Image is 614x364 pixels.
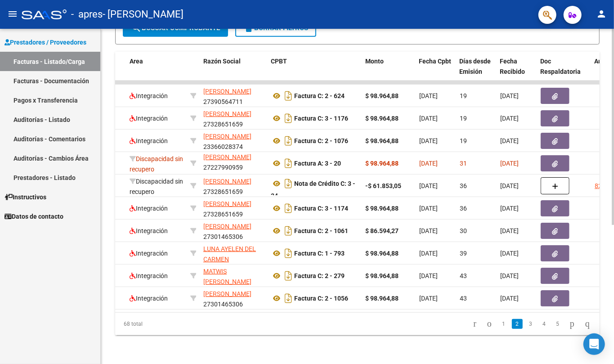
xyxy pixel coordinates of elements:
[596,9,607,19] mat-icon: person
[419,58,452,65] span: Fecha Cpbt
[500,58,525,75] span: Fecha Recibido
[583,333,605,355] div: Open Intercom Messenger
[419,160,438,167] span: [DATE]
[130,115,168,122] span: Integración
[130,155,183,173] span: Discapacidad sin recupero
[500,92,519,99] span: [DATE]
[203,199,264,218] div: 27328651659
[365,115,399,122] strong: $ 98.964,88
[500,250,519,257] span: [DATE]
[539,319,550,329] a: 4
[294,227,348,234] strong: Factura C: 2 - 1061
[130,295,168,302] span: Integración
[460,182,467,189] span: 36
[460,272,467,279] span: 43
[282,224,294,238] i: Descargar documento
[460,205,467,212] span: 36
[243,24,308,32] span: Borrar Filtros
[419,182,438,189] span: [DATE]
[365,160,399,167] strong: $ 98.964,88
[130,272,168,279] span: Integración
[267,52,362,91] datatable-header-cell: CPBT
[362,52,416,91] datatable-header-cell: Monto
[460,160,467,167] span: 31
[500,137,519,144] span: [DATE]
[419,137,438,144] span: [DATE]
[4,192,46,202] span: Instructivos
[115,313,211,335] div: 68 total
[203,131,264,150] div: 23366028374
[203,176,264,195] div: 27328651659
[500,227,519,234] span: [DATE]
[365,250,399,257] strong: $ 98.964,88
[203,88,251,95] span: [PERSON_NAME]
[537,52,591,91] datatable-header-cell: Doc Respaldatoria
[419,295,438,302] span: [DATE]
[294,137,348,144] strong: Factura C: 2 - 1076
[203,109,264,128] div: 27328651659
[456,52,497,91] datatable-header-cell: Días desde Emisión
[294,295,348,302] strong: Factura C: 2 - 1056
[512,319,523,329] a: 2
[282,246,294,261] i: Descargar documento
[419,250,438,257] span: [DATE]
[203,133,251,140] span: [PERSON_NAME]
[203,244,264,263] div: 27354995919
[483,319,496,329] a: go to previous page
[500,205,519,212] span: [DATE]
[416,52,456,91] datatable-header-cell: Fecha Cpbt
[203,178,251,185] span: [PERSON_NAME]
[552,319,563,329] a: 5
[130,137,168,144] span: Integración
[551,316,565,332] li: page 5
[365,205,399,212] strong: $ 98.964,88
[460,137,467,144] span: 19
[419,227,438,234] span: [DATE]
[282,291,294,306] i: Descargar documento
[365,58,384,65] span: Monto
[7,9,18,19] mat-icon: menu
[365,137,399,144] strong: $ 98.964,88
[365,227,399,234] strong: $ 86.594,27
[130,58,143,65] span: Area
[525,319,536,329] a: 3
[419,92,438,99] span: [DATE]
[282,134,294,148] i: Descargar documento
[282,201,294,216] i: Descargar documento
[595,181,602,191] div: 82
[460,115,467,122] span: 19
[419,205,438,212] span: [DATE]
[203,289,264,308] div: 27301465306
[419,115,438,122] span: [DATE]
[71,4,103,24] span: - apres
[500,272,519,279] span: [DATE]
[581,319,594,329] a: go to last page
[497,316,511,332] li: page 1
[130,205,168,212] span: Integración
[130,250,168,257] span: Integración
[294,160,341,167] strong: Factura A: 3 - 20
[294,250,345,257] strong: Factura C: 1 - 793
[524,316,538,332] li: page 3
[511,316,524,332] li: page 2
[497,52,537,91] datatable-header-cell: Fecha Recibido
[200,52,267,91] datatable-header-cell: Razón Social
[282,89,294,103] i: Descargar documento
[294,115,348,122] strong: Factura C: 3 - 1176
[282,269,294,283] i: Descargar documento
[130,227,168,234] span: Integración
[203,266,264,285] div: 27419176619
[365,182,401,189] strong: -$ 61.853,05
[460,92,467,99] span: 19
[203,245,256,263] span: LUNA AYELEN DEL CARMEN
[500,160,519,167] span: [DATE]
[203,221,264,240] div: 27301465306
[541,58,581,75] span: Doc Respaldatoria
[460,250,467,257] span: 39
[500,182,519,189] span: [DATE]
[203,86,264,105] div: 27390564711
[500,115,519,122] span: [DATE]
[271,58,287,65] span: CPBT
[365,272,399,279] strong: $ 98.964,88
[203,290,251,297] span: [PERSON_NAME]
